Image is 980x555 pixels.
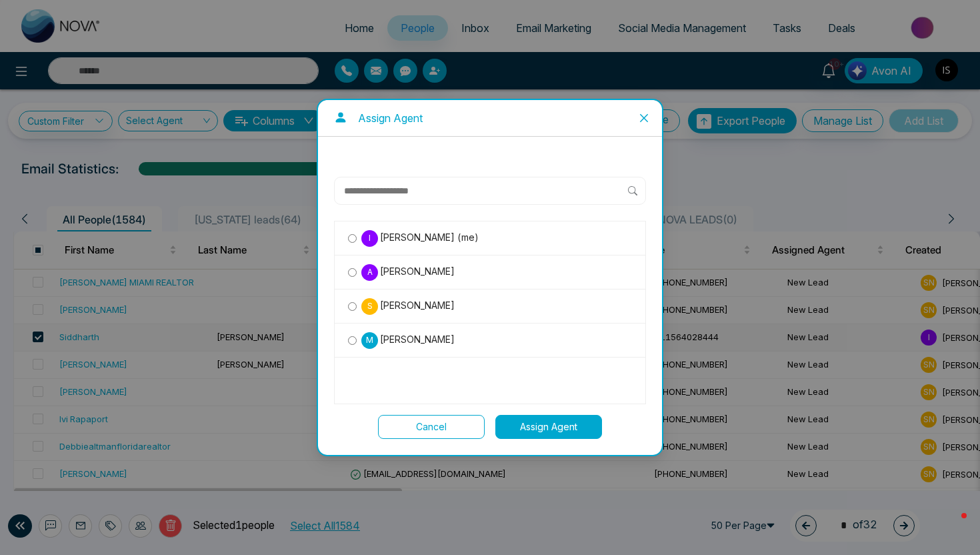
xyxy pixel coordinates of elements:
button: Close [626,100,662,136]
input: M[PERSON_NAME] [348,336,357,345]
p: A [361,264,378,281]
input: S[PERSON_NAME] [348,302,357,311]
p: Assign Agent [358,111,423,125]
button: Assign Agent [495,415,602,439]
input: A[PERSON_NAME] [348,268,357,277]
span: [PERSON_NAME] [378,332,455,347]
iframe: Intercom live chat [935,510,967,542]
span: [PERSON_NAME] [378,298,455,313]
p: M [361,332,378,349]
input: I[PERSON_NAME] (me) [348,234,357,243]
span: close [639,113,649,123]
button: Cancel [378,415,485,439]
span: [PERSON_NAME] (me) [378,230,479,245]
span: [PERSON_NAME] [378,264,455,279]
p: S [361,298,378,315]
p: I [361,230,378,247]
